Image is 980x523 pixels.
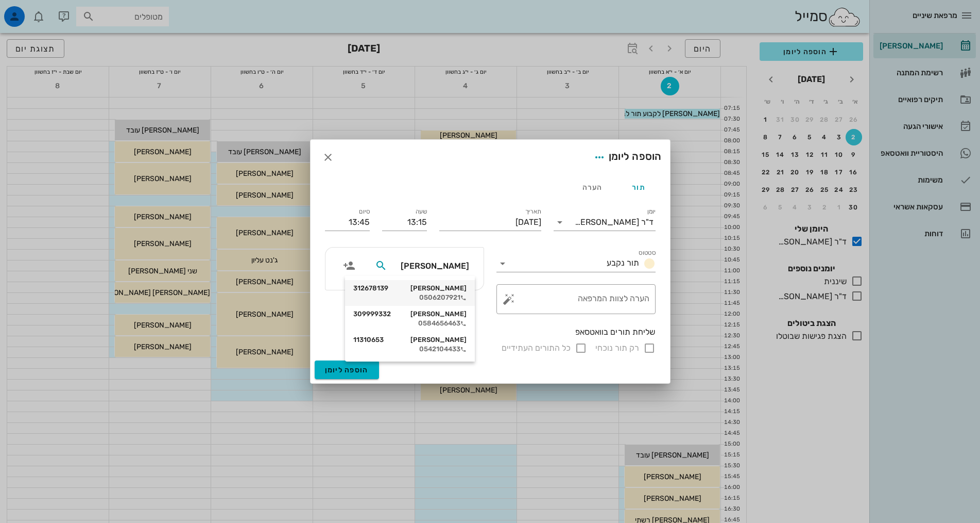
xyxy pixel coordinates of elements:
[554,214,656,231] div: יומןד"ר [PERSON_NAME]
[353,310,391,318] span: 309999332
[590,148,662,167] div: הוספה ליומן
[615,175,662,200] div: תור
[415,208,427,216] label: שעה
[525,208,541,216] label: תאריך
[353,319,467,328] div: 0584656463
[647,208,656,216] label: יומן
[496,255,656,272] div: סטטוסתור נקבע
[639,249,656,257] label: סטטוס
[353,336,384,344] span: 11310653
[325,366,369,374] span: הוספה ליומן
[569,175,615,200] div: הערה
[353,310,467,318] div: [PERSON_NAME]
[353,284,467,292] div: [PERSON_NAME]
[607,258,639,268] span: תור נקבע
[353,293,467,302] div: 0506207921
[325,326,656,338] div: שליחת תורים בוואטסאפ
[575,218,654,227] div: ד"ר [PERSON_NAME]
[359,208,370,216] label: סיום
[353,336,467,344] div: [PERSON_NAME]
[353,284,388,292] span: 312678139
[353,345,467,353] div: 0542104433
[315,361,379,379] button: הוספה ליומן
